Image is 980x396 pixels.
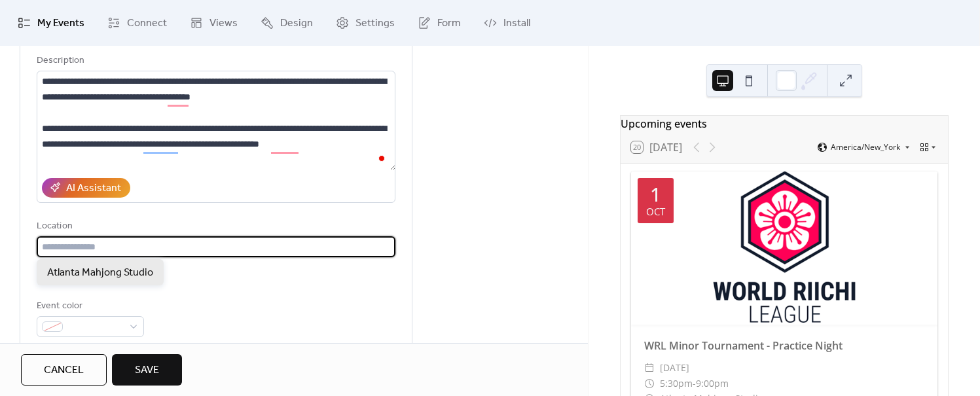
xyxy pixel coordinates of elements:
[127,16,167,31] span: Connect
[209,16,238,31] span: Views
[66,181,121,196] div: AI Assistant
[180,5,247,41] a: Views
[696,376,729,391] span: 9:00pm
[474,5,540,41] a: Install
[646,207,665,217] div: Oct
[42,178,130,198] button: AI Assistant
[831,143,900,151] span: America/New_York
[37,53,393,69] div: Description
[660,360,689,376] span: [DATE]
[621,116,948,132] div: Upcoming events
[44,363,84,378] span: Cancel
[37,71,396,170] textarea: To enrich screen reader interactions, please activate Accessibility in Grammarly extension settings
[251,5,323,41] a: Design
[437,16,461,31] span: Form
[37,219,393,234] div: Location
[503,16,530,31] span: Install
[37,298,141,314] div: Event color
[644,376,655,391] div: ​
[98,5,177,41] a: Connect
[644,360,655,376] div: ​
[47,265,153,281] span: Atlanta Mahjong Studio
[326,5,405,41] a: Settings
[280,16,313,31] span: Design
[355,16,395,31] span: Settings
[112,354,182,386] button: Save
[408,5,471,41] a: Form
[8,5,94,41] a: My Events
[631,338,937,353] div: WRL Minor Tournament - Practice Night
[37,16,84,31] span: My Events
[693,376,696,391] span: -
[650,185,661,204] div: 1
[135,363,159,378] span: Save
[660,376,693,391] span: 5:30pm
[21,354,107,386] button: Cancel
